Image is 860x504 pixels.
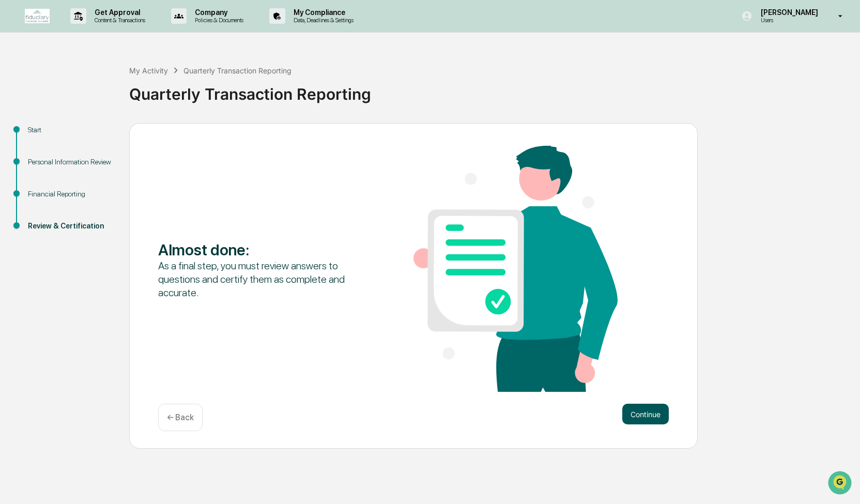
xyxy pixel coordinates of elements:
[129,66,168,75] div: My Activity
[187,17,249,24] p: Policies & Documents
[10,131,19,139] div: 🖐️
[158,240,362,259] div: Almost done :
[71,126,132,144] a: 🗄️Attestations
[167,413,194,422] p: ← Back
[753,17,823,24] p: Users
[10,150,19,159] div: 🔎
[622,404,669,424] button: Continue
[86,8,150,17] p: Get Approval
[285,8,359,17] p: My Compliance
[176,82,188,94] button: Start new chat
[35,79,170,89] div: Start new chat
[285,17,359,24] p: Data, Deadlines & Settings
[21,149,65,160] span: Data Lookup
[103,175,125,182] span: Pylon
[187,8,249,17] p: Company
[86,17,150,24] p: Content & Transactions
[158,259,362,299] div: As a final step, you must review answers to questions and certify them as complete and accurate.
[10,21,188,38] p: How can we help?
[85,130,128,140] span: Attestations
[413,146,618,392] img: Almost done
[75,131,83,139] div: 🗄️
[183,66,291,75] div: Quarterly Transaction Reporting
[21,130,67,140] span: Preclearance
[28,221,113,232] div: Review & Certification
[28,125,113,135] div: Start
[6,126,71,144] a: 🖐️Preclearance
[753,8,823,17] p: [PERSON_NAME]
[827,470,855,498] iframe: Open customer support
[28,157,113,167] div: Personal Information Review
[28,189,113,200] div: Financial Reporting
[35,89,131,97] div: We're available if you need us!
[129,77,855,103] div: Quarterly Transaction Reporting
[25,9,50,23] img: logo
[6,145,69,164] a: 🔎Data Lookup
[10,79,29,97] img: 1746055101610-c473b297-6a78-478c-a979-82029cc54cd1
[73,174,125,182] a: Powered byPylon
